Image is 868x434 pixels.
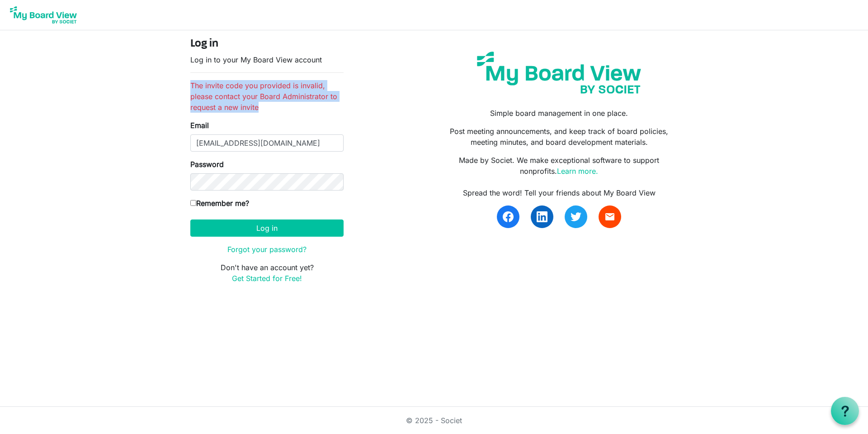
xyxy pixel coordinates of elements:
[190,262,344,284] p: Don't have an account yet?
[599,205,621,228] a: email
[232,274,302,283] a: Get Started for Free!
[190,54,344,65] p: Log in to your My Board View account
[604,211,615,222] span: email
[441,126,678,148] p: Post meeting announcements, and keep track of board policies, meeting minutes, and board developm...
[190,200,196,206] input: Remember me?
[441,108,678,119] p: Simple board management in one place.
[190,120,209,131] label: Email
[190,219,344,237] button: Log in
[537,211,547,222] img: linkedin.svg
[503,211,514,222] img: facebook.svg
[557,167,598,176] a: Learn more.
[571,211,581,222] img: twitter.svg
[441,155,678,176] p: Made by Societ. We make exceptional software to support nonprofits.
[227,245,307,254] a: Forgot your password?
[406,416,462,425] a: © 2025 - Societ
[7,4,80,26] img: My Board View Logo
[190,80,344,113] li: The invite code you provided is invalid, please contact your Board Administrator to request a new...
[190,159,224,170] label: Password
[470,45,648,100] img: my-board-view-societ.svg
[441,187,678,198] div: Spread the word! Tell your friends about My Board View
[190,198,249,209] label: Remember me?
[190,38,344,51] h4: Log in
